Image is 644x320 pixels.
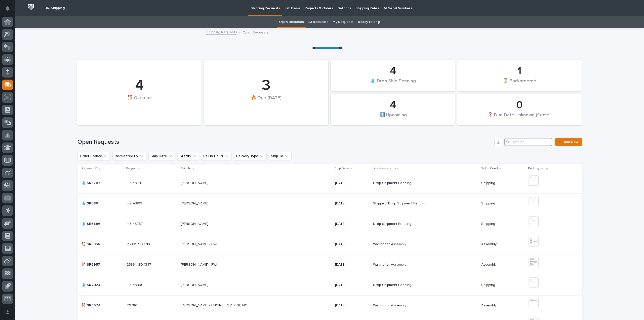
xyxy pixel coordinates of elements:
[339,99,447,112] div: 4
[373,302,407,308] p: Waiting for Assembly
[481,200,496,206] p: Shipping
[481,241,498,246] p: Assembly
[373,241,407,246] p: Waiting for Assembly
[466,112,573,123] div: ❓ Due Date Unknown (fix me!)
[373,221,412,226] p: Drop Shipment Pending
[45,6,65,10] h2: 06. Shipping
[77,295,582,316] tr: ⏰ SR6974⏰ SR6974 2678026780 [PERSON_NAME] - ENGINEERED RIGGING[PERSON_NAME] - ENGINEERED RIGGING ...
[77,275,582,295] tr: 💧 SR7023💧 SR7023 HZ 43890HZ 43890 [PERSON_NAME][PERSON_NAME] [DATE]Drop Shipment PendingDrop Ship...
[127,262,152,267] p: 25891, SD 1387
[77,152,110,160] button: Order Source
[82,166,98,171] p: Request ID
[466,99,573,112] div: 0
[466,78,573,89] div: ⏳ Backordered
[373,180,412,185] p: Drop Shipment Pending
[339,65,447,78] div: 4
[77,214,582,234] tr: 💧 SR6696💧 SR6696 HZ 43757HZ 43757 [PERSON_NAME][PERSON_NAME] [DATE]Drop Shipment PendingDrop Ship...
[213,77,320,95] div: 3
[373,200,427,206] p: Shipped, Drop Shipment Pending
[112,152,146,160] button: Requested By
[243,29,268,35] p: Open Requests
[127,200,143,206] p: HZ 43813
[181,180,209,185] p: [PERSON_NAME]
[481,166,498,171] p: Ball in Court
[481,282,496,287] p: Shipping
[181,241,218,246] p: [PERSON_NAME] - PWI
[181,200,209,206] p: [PERSON_NAME]
[148,152,175,160] button: Ship Date
[339,112,447,123] div: ⬆️ Upcoming
[77,193,582,214] tr: 💧 SR6861💧 SR6861 HZ 43813HZ 43813 [PERSON_NAME][PERSON_NAME] [DATE]Shipped, Drop Shipment Pending...
[335,181,369,185] p: [DATE]
[308,16,328,28] a: All Requests
[181,262,218,267] p: [PERSON_NAME] - PWI
[481,262,498,267] p: Assembly
[373,282,412,287] p: Drop Shipment Pending
[335,242,369,246] p: [DATE]
[335,222,369,226] p: [DATE]
[564,140,579,144] span: Add New
[335,263,369,267] p: [DATE]
[82,262,101,267] p: ⏰ SR6957
[269,152,292,160] button: Ship To
[82,200,101,206] p: 💧 SR6861
[504,138,552,146] input: Search
[82,241,101,246] p: ⏰ SR6956
[466,65,573,78] div: 1
[127,282,144,287] p: HZ 43890
[82,180,101,185] p: 💧 SR6787
[335,166,349,171] p: Ship Date
[528,166,545,171] p: Packing List
[86,77,193,95] div: 4
[77,138,493,146] h1: Open Requests
[77,255,582,275] tr: ⏰ SR6957⏰ SR6957 25891, SD 138725891, SD 1387 [PERSON_NAME] - PWI[PERSON_NAME] - PWI [DATE]Waitin...
[555,138,582,146] a: Add New
[333,16,353,28] a: My Requests
[181,221,209,226] p: [PERSON_NAME]
[177,152,199,160] button: Status
[82,282,101,287] p: 💧 SR7023
[234,152,267,160] button: Delivery Type
[82,302,101,308] p: ⏰ SR6974
[181,282,209,287] p: [PERSON_NAME]
[373,262,407,267] p: Waiting for Assembly
[335,283,369,287] p: [DATE]
[481,180,496,185] p: Shipping
[213,95,320,111] div: 🔥 Due [DATE]
[86,95,193,111] div: ⏰ Overdue
[77,234,582,255] tr: ⏰ SR6956⏰ SR6956 25891, SD 138625891, SD 1386 [PERSON_NAME] - PWI[PERSON_NAME] - PWI [DATE]Waitin...
[181,302,248,308] p: [PERSON_NAME] - ENGINEERED RIGGING
[127,302,138,308] p: 26780
[26,2,36,12] img: Workspace Logo
[335,201,369,206] p: [DATE]
[127,221,144,226] p: HZ 43757
[279,16,304,28] a: Open Requests
[373,166,396,171] p: Line item status
[6,6,13,14] div: Notifications
[127,241,152,246] p: 25891, SD 1386
[206,29,237,35] a: Shipping Requests
[77,173,582,193] tr: 💧 SR6787💧 SR6787 HZ 43781HZ 43781 [PERSON_NAME][PERSON_NAME] [DATE]Drop Shipment PendingDrop Ship...
[2,3,13,14] button: Notifications
[339,78,447,89] div: 💧 Drop Ship Pending
[335,303,369,308] p: [DATE]
[481,221,496,226] p: Shipping
[201,152,232,160] button: Ball in Court
[82,221,101,226] p: 💧 SR6696
[126,166,137,171] p: Project
[358,16,380,28] a: Ready to Ship
[127,180,143,185] p: HZ 43781
[180,166,191,171] p: Ship To
[481,302,498,308] p: Assembly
